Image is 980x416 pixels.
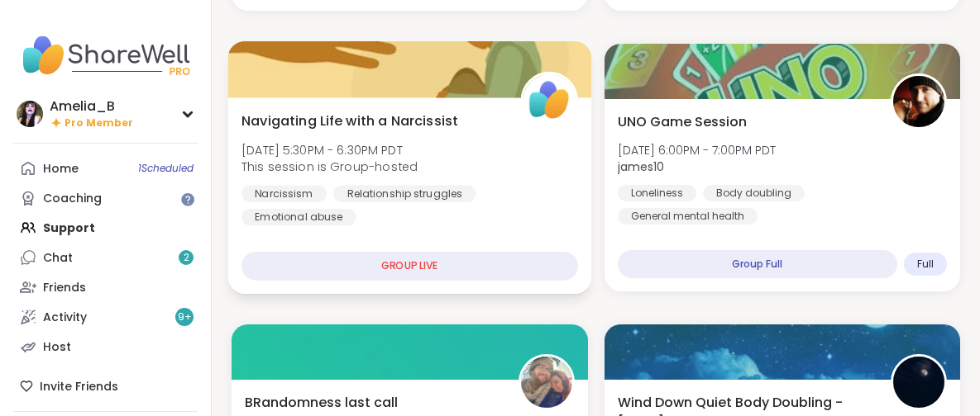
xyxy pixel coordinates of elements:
[523,74,575,126] img: ShareWell
[13,371,198,401] div: Invite Friends
[241,252,577,281] div: GROUP LIVE
[241,141,418,158] span: [DATE] 5:30PM - 6:30PM PDT
[138,162,194,175] span: 1 Scheduled
[13,26,198,84] img: ShareWell Nav Logo
[618,158,664,175] b: james10
[245,393,398,413] span: BRandomness last call
[184,251,189,265] span: 2
[618,208,758,225] div: General mental health
[43,161,79,177] div: Home
[13,272,198,302] a: Friends
[241,185,327,201] div: Narcissism
[13,154,198,183] a: Home1Scheduled
[43,191,102,207] div: Coaching
[618,250,898,278] div: Group Full
[13,183,198,213] a: Coaching
[13,243,198,272] a: Chat2
[50,97,133,116] div: Amelia_B
[43,280,86,296] div: Friends
[43,310,87,326] div: Activity
[521,357,572,408] img: BRandom502
[618,112,747,132] span: UNO Game Session
[178,310,192,324] span: 9 +
[43,250,73,267] div: Chat
[13,332,198,362] a: Host
[893,76,944,127] img: james10
[618,142,776,158] span: [DATE] 6:00PM - 7:00PM PDT
[241,209,356,225] div: Emotional abuse
[917,258,934,271] span: Full
[65,116,133,130] span: Pro Member
[241,158,418,175] span: This session is Group-hosted
[43,339,71,356] div: Host
[13,302,198,332] a: Activity9+
[703,185,805,201] div: Body doubling
[17,101,43,127] img: Amelia_B
[618,185,696,201] div: Loneliness
[893,357,944,408] img: QueenOfTheNight
[333,185,476,201] div: Relationship struggles
[241,111,458,130] span: Navigating Life with a Narcissist
[181,193,194,206] iframe: Spotlight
